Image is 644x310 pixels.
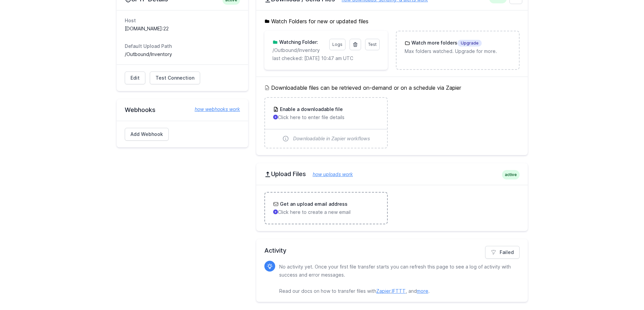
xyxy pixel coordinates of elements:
[264,17,520,25] h5: Watch Folders for new or updated files
[365,39,380,50] a: Test
[264,84,520,92] h5: Downloadable files can be retrieved on-demand or on a schedule via Zapier
[368,42,377,47] span: Test
[502,170,520,179] span: active
[125,25,240,32] dd: [DOMAIN_NAME]:22
[457,40,482,47] span: Upgrade
[392,288,406,294] a: IFTTT
[150,72,200,84] a: Test Connection
[306,171,353,177] a: how uploads work
[272,55,380,62] p: last checked: [DATE] 10:47 am UTC
[265,98,387,148] a: Enable a downloadable file Click here to enter file details Downloadable in Zapier workflows
[125,17,240,24] dt: Host
[279,201,348,207] h3: Get an upload email address
[610,276,636,302] iframe: Drift Widget Chat Controller
[417,288,428,294] a: more
[125,51,240,58] dd: /Outbound/Inventory
[265,193,387,224] a: Get an upload email address Click here to create a new email
[293,135,370,142] span: Downloadable in Zapier workflows
[156,75,194,81] span: Test Connection
[410,39,482,47] h3: Watch more folders
[264,170,520,178] h2: Upload Files
[405,48,510,55] p: Max folders watched. Upgrade for more.
[273,114,379,121] p: Click here to enter file details
[188,106,240,113] a: how webhooks work
[279,263,514,295] p: No activity yet. Once your first file transfer starts you can refresh this page to see a log of a...
[279,106,343,113] h3: Enable a downloadable file
[125,128,169,141] a: Add Webhook
[278,39,318,46] h3: Watching Folder:
[376,288,390,294] a: Zapier
[397,31,519,63] a: Watch more foldersUpgrade Max folders watched. Upgrade for more.
[485,246,520,259] a: Failed
[125,72,145,84] a: Edit
[272,47,325,54] p: /Outbound/Inventory
[125,43,240,50] dt: Default Upload Path
[329,39,345,50] a: Logs
[264,246,520,255] h2: Activity
[125,106,240,114] h2: Webhooks
[273,209,379,216] p: Click here to create a new email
